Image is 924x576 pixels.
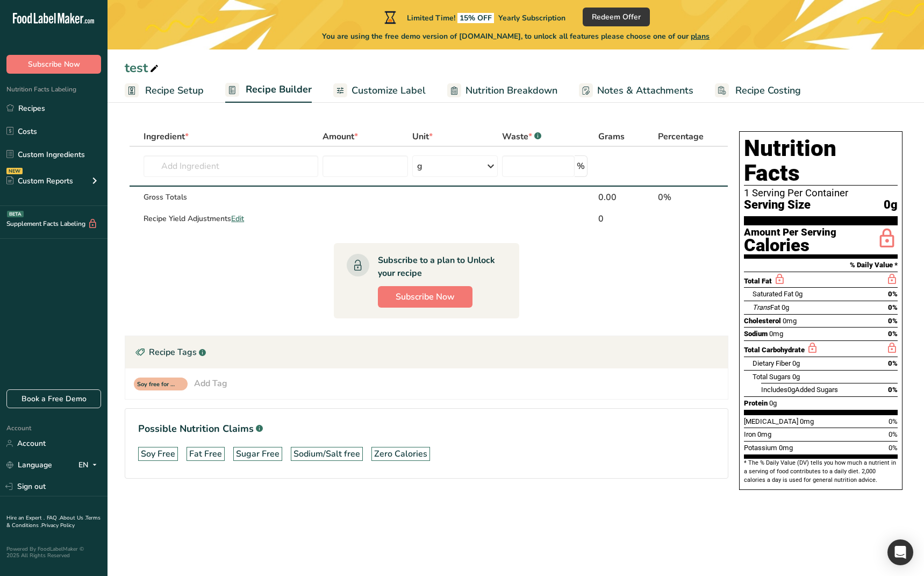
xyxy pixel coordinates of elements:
[744,136,898,186] h1: Nutrition Facts
[502,130,541,143] div: Waste
[744,188,898,198] div: 1 Serving Per Container
[744,346,805,354] span: Total Carbohydrate
[744,399,768,407] span: Protein
[761,386,838,394] span: Includes Added Sugars
[889,430,898,438] span: 0%
[78,459,101,472] div: EN
[138,422,715,436] h1: Possible Nutrition Claims
[352,83,426,98] span: Customize Label
[293,447,360,460] div: Sodium/Salt free
[715,79,801,103] a: Recipe Costing
[417,160,422,173] div: g
[744,430,756,438] span: Iron
[744,417,798,425] span: [MEDICAL_DATA]
[744,444,777,452] span: Potassium
[225,77,312,103] a: Recipe Builder
[382,11,565,24] div: Limited Time!
[753,359,791,367] span: Dietary Fiber
[735,83,801,98] span: Recipe Costing
[888,386,898,394] span: 0%
[744,238,836,253] div: Calories
[6,55,101,74] button: Subscribe Now
[782,303,789,311] span: 0g
[378,286,472,308] button: Subscribe Now
[6,546,101,559] div: Powered By FoodLabelMaker © 2025 All Rights Reserved
[769,399,777,407] span: 0g
[457,13,494,23] span: 15% OFF
[884,198,898,212] span: 0g
[753,373,791,381] span: Total Sugars
[323,130,358,143] span: Amount
[412,130,433,143] span: Unit
[744,459,898,485] section: * The % Daily Value (DV) tells you how much a nutrient in a serving of food contributes to a dail...
[231,214,244,224] span: Edit
[6,456,52,474] a: Language
[888,330,898,338] span: 0%
[744,198,811,212] span: Serving Size
[322,31,710,42] span: You are using the free demo version of [DOMAIN_NAME], to unlock all features please choose one of...
[888,303,898,311] span: 0%
[787,386,795,394] span: 0g
[658,191,714,204] div: 0%
[144,213,318,224] div: Recipe Yield Adjustments
[145,83,204,98] span: Recipe Setup
[795,290,803,298] span: 0g
[783,317,797,325] span: 0mg
[792,373,800,381] span: 0g
[769,330,783,338] span: 0mg
[888,317,898,325] span: 0%
[125,58,161,77] div: test
[753,303,780,311] span: Fat
[792,359,800,367] span: 0g
[887,539,913,565] div: Open Intercom Messenger
[658,130,704,143] span: Percentage
[592,11,641,23] span: Redeem Offer
[744,330,768,338] span: Sodium
[333,79,426,103] a: Customize Label
[753,303,770,311] i: Trans
[137,380,175,389] span: Soy free for recipe
[888,359,898,367] span: 0%
[6,514,101,529] a: Terms & Conditions .
[396,290,455,303] span: Subscribe Now
[465,83,557,98] span: Nutrition Breakdown
[374,447,427,460] div: Zero Calories
[598,191,654,204] div: 0.00
[7,211,24,217] div: BETA
[744,259,898,272] section: % Daily Value *
[236,447,280,460] div: Sugar Free
[6,175,73,187] div: Custom Reports
[447,79,557,103] a: Nutrition Breakdown
[888,290,898,298] span: 0%
[744,277,772,285] span: Total Fat
[889,417,898,425] span: 0%
[28,59,80,70] span: Subscribe Now
[125,336,728,368] div: Recipe Tags
[144,191,318,203] div: Gross Totals
[579,79,693,103] a: Notes & Attachments
[47,514,60,522] a: FAQ .
[800,417,814,425] span: 0mg
[6,514,45,522] a: Hire an Expert .
[144,155,318,177] input: Add Ingredient
[246,82,312,97] span: Recipe Builder
[194,377,227,390] div: Add Tag
[6,168,23,174] div: NEW
[60,514,85,522] a: About Us .
[744,317,781,325] span: Cholesterol
[41,522,75,529] a: Privacy Policy
[753,290,793,298] span: Saturated Fat
[144,130,189,143] span: Ingredient
[598,212,654,225] div: 0
[125,79,204,103] a: Recipe Setup
[779,444,793,452] span: 0mg
[597,83,693,98] span: Notes & Attachments
[6,389,101,408] a: Book a Free Demo
[583,8,650,26] button: Redeem Offer
[141,447,175,460] div: Soy Free
[744,227,836,238] div: Amount Per Serving
[498,13,565,23] span: Yearly Subscription
[757,430,771,438] span: 0mg
[598,130,625,143] span: Grams
[889,444,898,452] span: 0%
